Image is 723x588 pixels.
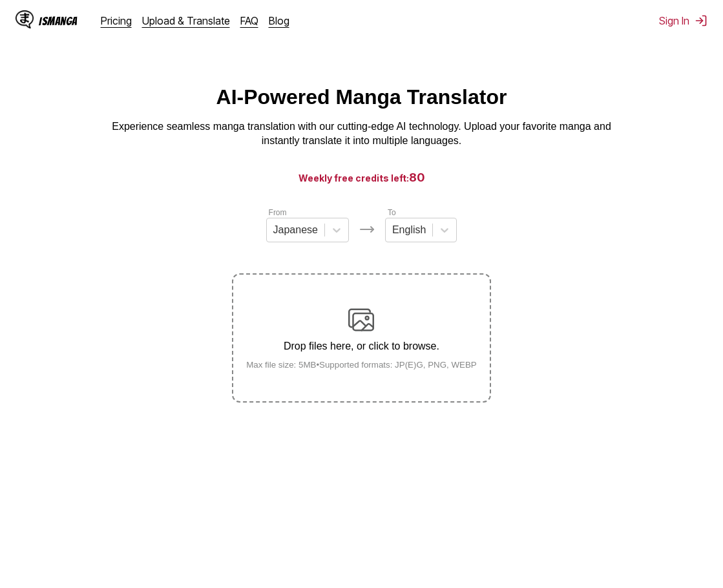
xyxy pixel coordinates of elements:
a: Blog [269,14,289,27]
a: Pricing [101,14,132,27]
a: FAQ [240,14,258,27]
a: IsManga LogoIsManga [16,10,101,31]
img: Languages icon [359,222,375,237]
span: 80 [409,171,425,184]
p: Drop files here, or click to browse. [236,341,487,352]
button: Sign In [659,14,707,27]
h1: AI-Powered Manga Translator [216,85,507,109]
a: Upload & Translate [142,14,230,27]
p: Experience seamless manga translation with our cutting-edge AI technology. Upload your favorite m... [103,120,620,149]
label: From [269,208,287,217]
h3: Weekly free credits left: [31,169,692,185]
img: Sign out [695,14,707,27]
small: Max file size: 5MB • Supported formats: JP(E)G, PNG, WEBP [236,360,487,370]
label: To [388,208,396,217]
img: IsManga Logo [16,10,34,28]
div: IsManga [39,15,78,27]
